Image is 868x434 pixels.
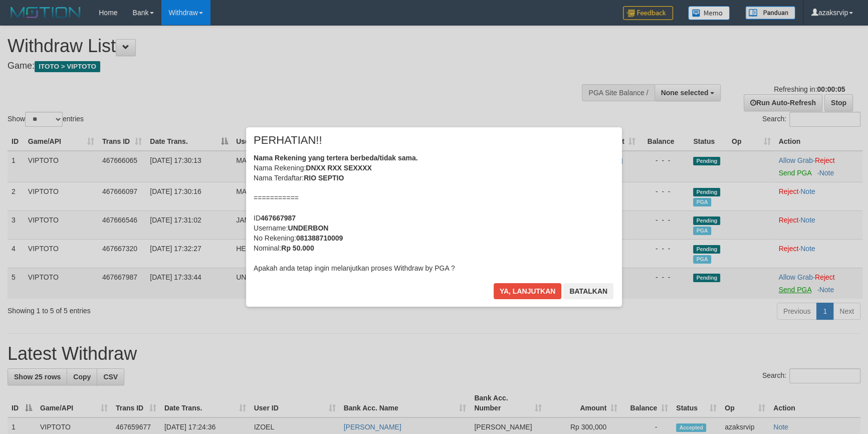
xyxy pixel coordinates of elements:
b: DNXX RXX SEXXXX [306,164,372,172]
b: Rp 50.000 [281,244,314,252]
button: Ya, lanjutkan [494,283,562,299]
button: Batalkan [563,283,613,299]
span: PERHATIAN!! [254,135,322,145]
b: RIO SEPTIO [304,174,344,182]
b: 081388710009 [296,234,343,242]
b: UNDERBON [288,224,328,232]
div: Nama Rekening: Nama Terdaftar: =========== ID Username: No Rekening: Nominal: Apakah anda tetap i... [254,153,614,273]
b: 467667987 [261,214,296,222]
b: Nama Rekening yang tertera berbeda/tidak sama. [254,154,418,162]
